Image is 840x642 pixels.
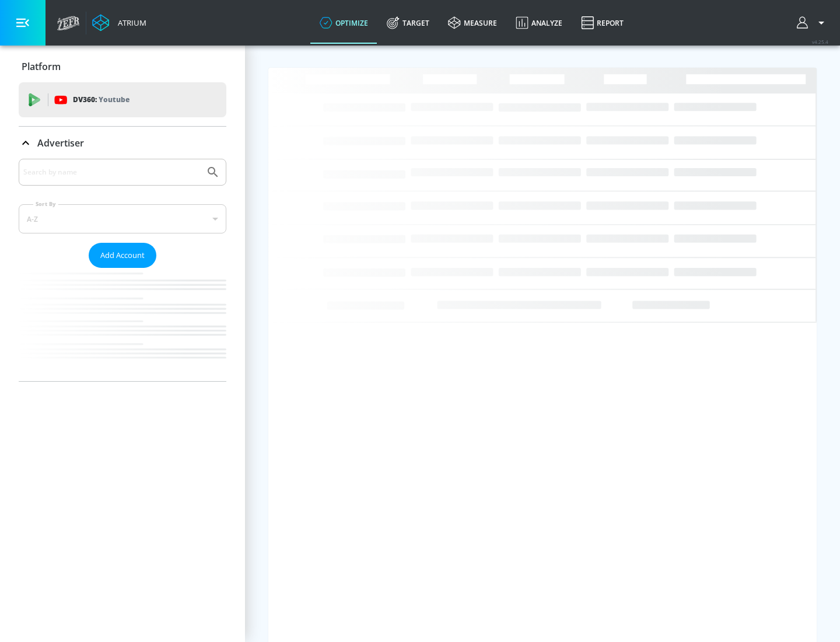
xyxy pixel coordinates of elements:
div: Advertiser [19,159,226,381]
a: Target [377,2,439,44]
p: Advertiser [37,137,84,149]
nav: list of Advertiser [19,268,226,381]
p: Youtube [99,93,129,106]
div: A-Z [19,204,226,233]
p: Platform [22,60,61,73]
div: Platform [19,50,226,83]
a: Atrium [92,14,146,32]
button: Add Account [89,243,156,268]
a: measure [439,2,506,44]
p: DV360: [73,93,129,106]
a: Report [572,2,633,44]
div: Atrium [113,18,146,28]
span: Add Account [100,249,145,262]
a: optimize [310,2,377,44]
input: Search by name [23,165,200,180]
div: DV360: Youtube [19,82,226,117]
span: v 4.25.4 [812,39,828,45]
label: Sort By [33,200,58,208]
a: Analyze [506,2,572,44]
div: Advertiser [19,127,226,159]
